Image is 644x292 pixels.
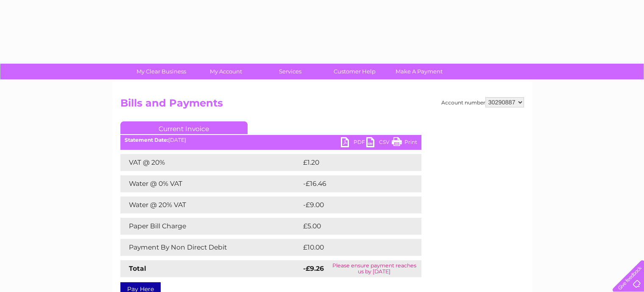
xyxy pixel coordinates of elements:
strong: Total [129,264,146,272]
h2: Bills and Payments [120,97,524,113]
a: Print [392,137,417,149]
a: CSV [366,137,392,149]
td: £5.00 [301,218,402,235]
td: VAT @ 20% [120,154,301,171]
a: Make A Payment [384,64,454,79]
a: Customer Help [320,64,390,79]
td: -£16.46 [301,175,405,192]
a: PDF [341,137,366,149]
td: Water @ 20% VAT [120,197,301,213]
div: [DATE] [120,137,421,143]
td: Water @ 0% VAT [120,175,301,192]
a: Services [255,64,325,79]
a: My Clear Business [126,64,196,79]
strong: -£9.26 [303,264,324,272]
a: Current Invoice [120,121,248,134]
a: My Account [191,64,261,79]
div: Account number [441,97,524,107]
td: -£9.00 [301,197,404,213]
td: £1.20 [301,154,401,171]
td: Please ensure payment reaches us by [DATE] [327,260,421,277]
td: Paper Bill Charge [120,218,301,235]
td: Payment By Non Direct Debit [120,239,301,256]
td: £10.00 [301,239,404,256]
b: Statement Date: [125,137,168,143]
